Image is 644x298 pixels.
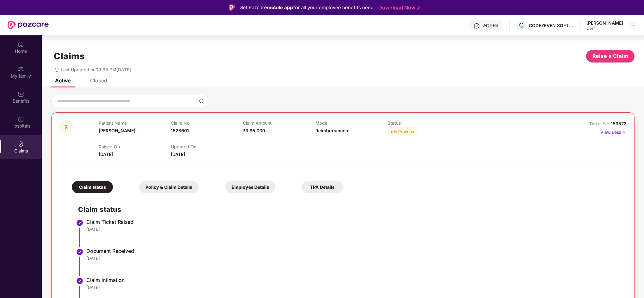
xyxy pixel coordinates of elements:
img: svg+xml;base64,PHN2ZyBpZD0iU3RlcC1Eb25lLTMyeDMyIiB4bWxucz0iaHR0cDovL3d3dy53My5vcmcvMjAwMC9zdmciIH... [76,277,84,285]
p: View Less [600,127,627,136]
img: svg+xml;base64,PHN2ZyBpZD0iQ2xhaW0iIHhtbG5zPSJodHRwOi8vd3d3LnczLm9yZy8yMDAwL3N2ZyIgd2lkdGg9IjIwIi... [18,141,24,147]
p: Status [387,120,460,126]
strong: mobile app [267,4,293,10]
img: svg+xml;base64,PHN2ZyBpZD0iU2VhcmNoLTMyeDMyIiB4bWxucz0iaHR0cDovL3d3dy53My5vcmcvMjAwMC9zdmciIHdpZH... [199,98,204,104]
span: [DATE] [99,152,113,157]
h2: Claim status [78,204,620,215]
p: Mode [315,120,387,126]
div: Document Received [86,248,620,254]
span: redo [54,67,59,72]
div: [DATE] [86,255,620,261]
span: Ticket No [589,121,611,126]
div: Claim status [72,181,113,193]
p: Claim No [171,120,243,126]
div: Get Pazcare for all your employee benefits need [239,4,374,11]
div: Active [55,77,71,84]
span: S [65,125,68,130]
div: [DATE] [86,284,620,290]
img: svg+xml;base64,PHN2ZyBpZD0iU3RlcC1Eb25lLTMyeDMyIiB4bWxucz0iaHR0cDovL3d3dy53My5vcmcvMjAwMC9zdmciIH... [76,248,84,256]
img: svg+xml;base64,PHN2ZyBpZD0iSG9tZSIgeG1sbnM9Imh0dHA6Ly93d3cudzMub3JnLzIwMDAvc3ZnIiB3aWR0aD0iMjAiIG... [18,41,24,47]
img: svg+xml;base64,PHN2ZyB4bWxucz0iaHR0cDovL3d3dy53My5vcmcvMjAwMC9zdmciIHdpZHRoPSIxNyIgaGVpZ2h0PSIxNy... [621,129,627,136]
div: [PERSON_NAME] [586,20,623,26]
span: [DATE] [171,152,185,157]
img: svg+xml;base64,PHN2ZyBpZD0iSG9zcGl0YWxzIiB4bWxucz0iaHR0cDovL3d3dy53My5vcmcvMjAwMC9zdmciIHdpZHRoPS... [18,116,24,122]
span: Last Updated on 09:38 PM[DATE] [61,67,131,72]
p: Claim Amount [243,120,315,126]
a: Download Now [378,4,418,11]
img: svg+xml;base64,PHN2ZyBpZD0iU3RlcC1Eb25lLTMyeDMyIiB4bWxucz0iaHR0cDovL3d3dy53My5vcmcvMjAwMC9zdmciIH... [76,219,84,227]
span: Reimbursement [315,128,350,133]
div: User [586,26,623,31]
div: [DATE] [86,226,620,232]
div: Claim Intimation [86,277,620,283]
span: [PERSON_NAME] ... [99,128,140,133]
img: svg+xml;base64,PHN2ZyB3aWR0aD0iMjAiIGhlaWdodD0iMjAiIHZpZXdCb3g9IjAgMCAyMCAyMCIgZmlsbD0ibm9uZSIgeG... [18,66,24,72]
h1: Claims [54,51,85,62]
p: Raised On [99,144,171,149]
p: Patient Name [99,120,171,126]
span: 159573 [611,121,627,126]
img: svg+xml;base64,PHN2ZyBpZD0iQmVuZWZpdHMiIHhtbG5zPSJodHRwOi8vd3d3LnczLm9yZy8yMDAwL3N2ZyIgd2lkdGg9Ij... [18,91,24,97]
div: Get Help [482,23,498,28]
div: CODEZEVEN SOFTWARE PRIVATE LIMITED [529,22,573,28]
img: svg+xml;base64,PHN2ZyBpZD0iSGVscC0zMngzMiIgeG1sbnM9Imh0dHA6Ly93d3cudzMub3JnLzIwMDAvc3ZnIiB3aWR0aD... [474,23,480,29]
img: New Pazcare Logo [8,21,49,29]
p: Updated On [171,144,243,149]
span: Raise a Claim [592,52,629,60]
span: C [519,21,524,29]
span: 1528601 [171,128,189,133]
div: Closed [90,77,107,84]
div: Claim Ticket Raised [86,219,620,225]
div: TPA Details [302,181,343,193]
img: svg+xml;base64,PHN2ZyBpZD0iRHJvcGRvd24tMzJ4MzIiIHhtbG5zPSJodHRwOi8vd3d3LnczLm9yZy8yMDAwL3N2ZyIgd2... [630,23,635,28]
div: Policy & Claim Details [139,181,199,193]
button: Raise a Claim [586,50,635,63]
div: Employee Details [225,181,276,193]
span: ₹3,85,000 [243,128,265,133]
img: Logo [229,4,235,11]
div: In Process [394,128,414,135]
img: Stroke [417,4,420,11]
